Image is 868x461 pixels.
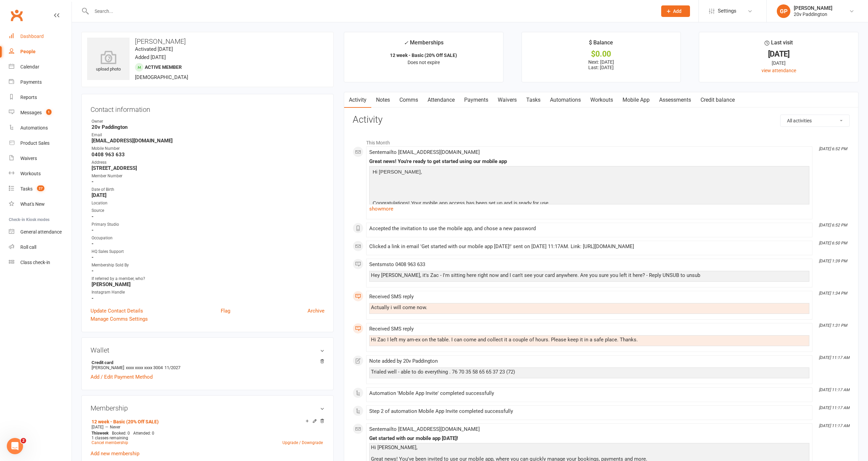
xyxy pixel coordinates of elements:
[20,171,41,176] div: Workouts
[819,241,847,245] i: [DATE] 6:50 PM
[92,221,324,228] div: Primary Studio
[371,168,808,178] p: Hi [PERSON_NAME],
[20,186,33,192] div: Tasks
[20,244,36,250] div: Roll call
[91,315,148,323] a: Manage Comms Settings
[21,438,26,443] span: 2
[423,92,459,108] a: Attendance
[20,125,48,131] div: Automations
[661,5,690,17] button: Add
[92,235,324,241] div: Occupation
[794,11,832,17] div: 20v Paddington
[9,224,72,240] a: General attendance kiosk mode
[135,46,173,52] time: Activated [DATE]
[20,140,50,146] div: Product Sales
[92,227,324,233] strong: -
[369,436,809,441] div: Get started with our mobile app [DATE]!
[91,450,139,457] a: Add new membership
[521,92,545,108] a: Tasks
[133,431,154,436] span: Attended: 0
[92,207,324,214] div: Source
[9,181,72,197] a: Tasks 27
[20,49,36,54] div: People
[92,419,159,424] a: 12 week - Basic (20% Off SALE)
[126,365,163,370] span: xxxx xxxx xxxx 3004
[344,92,371,108] a: Activity
[586,92,618,108] a: Workouts
[9,75,72,90] a: Payments
[91,307,143,315] a: Update Contact Details
[369,244,809,249] div: Clicked a link in email 'Get started with our mobile app [DATE]!' sent on [DATE] 11:17AM. Link: [...
[673,8,682,14] span: Add
[369,390,809,396] div: Automation 'Mobile App Invite' completed successfully
[371,305,808,310] div: Actually i will come now.
[87,38,328,45] h3: [PERSON_NAME]
[9,197,72,212] a: What's New
[37,185,44,191] span: 27
[390,53,457,58] strong: 12 week - Basic (20% Off SALE)
[92,192,324,198] strong: [DATE]
[92,241,324,247] strong: -
[92,179,324,185] strong: -
[369,261,425,267] span: Sent sms to 0408 963 633
[9,151,72,166] a: Waivers
[404,40,408,46] i: ✓
[145,64,182,70] span: Active member
[92,254,324,260] strong: -
[705,51,852,58] div: [DATE]
[92,152,324,158] strong: 0408 963 633
[92,124,324,130] strong: 20v Paddington
[819,405,849,410] i: [DATE] 11:17 AM
[92,289,324,296] div: Instagram Handle
[718,3,736,19] span: Settings
[92,165,324,171] strong: [STREET_ADDRESS]
[9,59,72,75] a: Calendar
[20,64,39,69] div: Calendar
[135,74,188,80] span: [DEMOGRAPHIC_DATA]
[20,156,37,161] div: Waivers
[819,291,847,296] i: [DATE] 1:34 PM
[369,204,809,214] a: show more
[92,173,324,179] div: Member Number
[20,34,44,39] div: Dashboard
[371,199,808,209] p: Congratulations! Your mobile app access has been set up and is ready for use.
[369,358,809,364] div: Note added by 20v Paddington
[371,92,395,108] a: Notes
[369,408,809,414] div: Step 2 of automation Mobile App Invite completed successfully
[819,146,847,151] i: [DATE] 6:52 PM
[9,255,72,270] a: Class kiosk mode
[92,281,324,287] strong: [PERSON_NAME]
[308,307,324,315] a: Archive
[589,38,613,51] div: $ Balance
[110,425,120,429] span: Never
[395,92,423,108] a: Comms
[135,54,166,60] time: Added [DATE]
[369,294,809,300] div: Received SMS reply
[20,79,42,85] div: Payments
[90,6,652,16] input: Search...
[92,431,99,436] span: This
[618,92,654,108] a: Mobile App
[819,259,847,263] i: [DATE] 1:39 PM
[353,136,850,146] li: This Month
[91,359,324,371] li: [PERSON_NAME]
[9,90,72,105] a: Reports
[92,132,324,138] div: Email
[20,260,50,265] div: Class check-in
[92,436,128,440] span: 1 classes remaining
[408,60,440,65] span: Does not expire
[353,115,850,125] h3: Activity
[9,136,72,151] a: Product Sales
[371,337,808,343] div: Hi Zac I left my am-ex on the table. I can come and collect it a couple of hours. Please keep it ...
[282,440,323,445] a: Upgrade / Downgrade
[92,200,324,206] div: Location
[371,369,808,375] div: Trialed well - able to do everything . 76 70 35 58 65 65 37 23 (72)
[92,214,324,220] strong: -
[92,440,128,445] a: Cancel membership
[91,404,324,412] h3: Membership
[696,92,739,108] a: Credit balance
[8,7,25,24] a: Clubworx
[765,38,793,51] div: Last visit
[91,103,324,113] h3: Contact information
[92,425,103,429] span: [DATE]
